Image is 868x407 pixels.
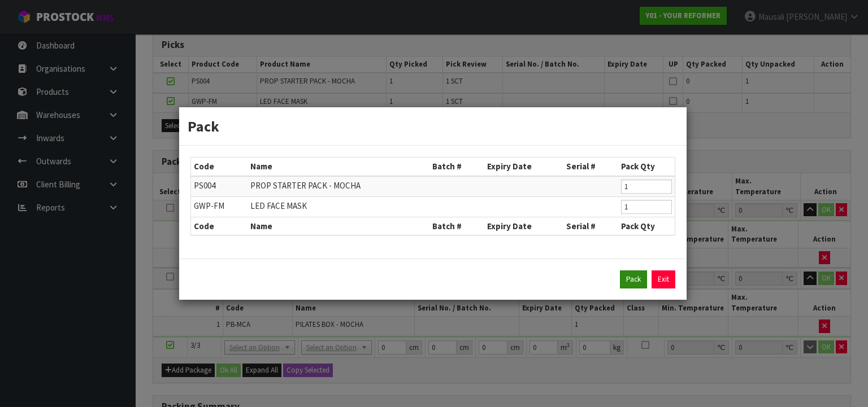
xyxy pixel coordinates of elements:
th: Expiry Date [484,157,563,176]
span: GWP-FM [194,200,224,211]
th: Code [191,217,248,235]
span: PROP STARTER PACK - MOCHA [250,180,361,191]
th: Pack Qty [618,217,675,235]
button: Pack [620,270,647,288]
span: PS004 [194,180,215,191]
th: Code [191,157,248,176]
th: Batch # [429,157,484,176]
th: Name [248,217,429,235]
a: Exit [652,270,675,288]
th: Serial # [563,217,618,235]
th: Pack Qty [618,157,675,176]
th: Expiry Date [484,217,563,235]
h3: Pack [188,116,678,137]
span: LED FACE MASK [250,200,307,211]
th: Name [248,157,429,176]
th: Batch # [429,217,484,235]
th: Serial # [563,157,618,176]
